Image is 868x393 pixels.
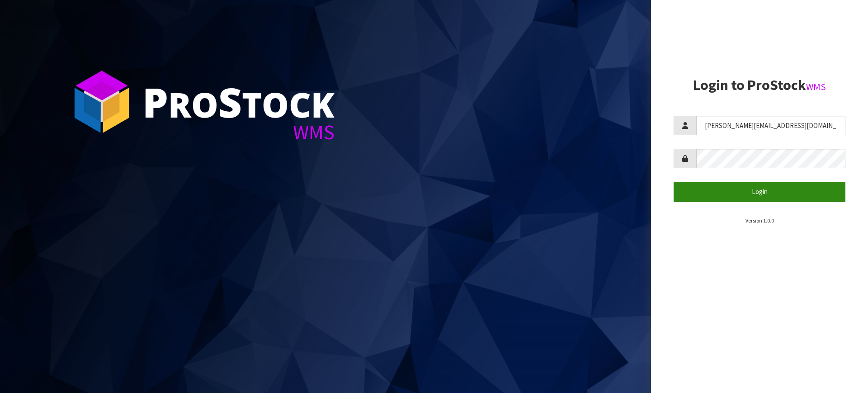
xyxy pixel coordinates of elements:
[218,74,242,129] span: S
[68,68,136,136] img: ProStock Cube
[142,74,168,129] span: P
[142,122,335,142] div: WMS
[142,81,335,122] div: ro tock
[806,81,826,93] small: WMS
[674,182,845,201] button: Login
[674,77,845,93] h2: Login to ProStock
[745,217,774,224] small: Version 1.0.0
[696,116,845,135] input: Username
